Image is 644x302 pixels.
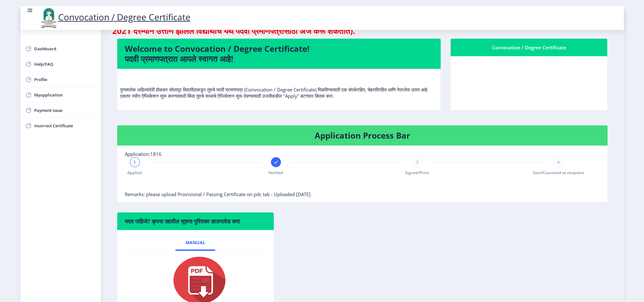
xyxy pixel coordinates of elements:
[185,240,205,245] span: Manual
[34,91,96,99] span: Myapplication
[125,151,162,157] span: Application:1816
[125,130,600,140] h4: Application Process Bar
[34,76,96,83] span: Profile
[39,7,58,29] img: logo
[39,11,190,23] a: Convocation / Degree Certificate
[416,159,419,165] span: 3
[125,44,433,64] h4: Welcome to Convocation / Degree Certificate! पदवी प्रमाणपत्रात आपले स्वागत आहे!
[175,235,215,250] a: Manual
[458,44,600,51] div: Convocation / Degree Certificate
[133,159,136,165] span: 1
[127,170,142,175] span: Applied
[405,170,429,175] span: Signed/Print
[20,87,101,102] a: Myapplication
[20,72,101,87] a: Profile
[20,118,101,133] a: Incorrect Certificate
[20,41,101,56] a: Dashboard
[125,191,311,197] span: Remarks: please upload Provisional / Passing Certificate on pdc tab - Uploaded [DATE]
[20,103,101,118] a: Payment issue
[120,74,438,99] p: पुण्यश्लोक अहिल्यादेवी होळकर सोलापूर विद्यापीठाकडून तुमचे पदवी प्रमाणपत्र (Convocation / Degree C...
[533,170,584,175] span: Sent/Couriered to recipient
[125,217,267,225] h6: मदत पाहिजे? कृपया खालील सूचना पुस्तिका डाउनलोड करा
[268,170,283,175] span: Verified
[34,60,96,68] span: Help/FAQ
[34,107,96,114] span: Payment issue
[557,159,560,165] span: 4
[112,16,613,36] h4: Students can apply here for Convocation/Degree Certificate if they Pass Out between 2004 To [DATE...
[20,57,101,72] a: Help/FAQ
[34,45,96,52] span: Dashboard
[34,122,96,129] span: Incorrect Certificate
